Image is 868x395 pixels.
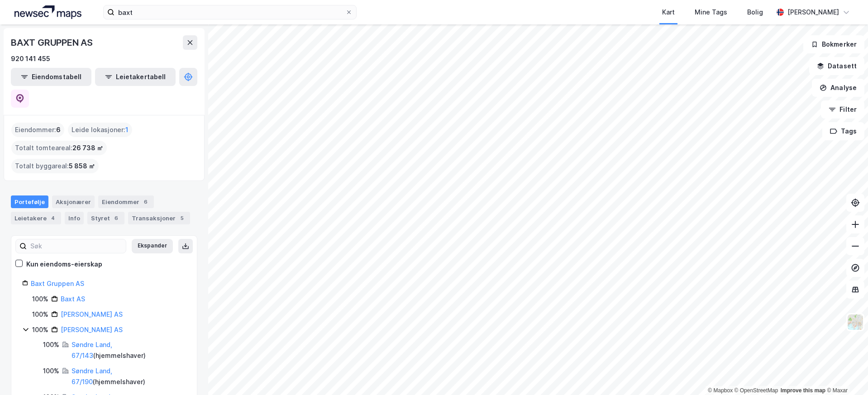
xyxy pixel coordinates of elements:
span: 26 738 ㎡ [72,143,103,153]
div: 5 [177,214,186,223]
div: 100% [32,324,48,335]
div: Kontrollprogram for chat [823,352,868,395]
div: Totalt byggareal : [11,159,99,173]
div: [PERSON_NAME] [787,7,839,18]
input: Søk på adresse, matrikkel, gårdeiere, leietakere eller personer [114,5,345,19]
a: Baxt Gruppen AS [31,280,84,287]
div: Totalt tomteareal : [11,141,107,155]
button: Leietakertabell [95,68,176,86]
img: Z [847,314,864,331]
div: Leide lokasjoner : [68,123,132,137]
button: Tags [822,122,864,140]
div: Eiendommer : [11,123,64,137]
div: Eiendommer [98,195,154,208]
div: BAXT GRUPPEN AS [11,35,95,50]
button: Eiendomstabell [11,68,91,86]
button: Analyse [812,79,864,97]
button: Bokmerker [803,35,864,53]
div: 6 [141,197,150,206]
div: ( hjemmelshaver ) [72,339,186,361]
a: Improve this map [781,387,825,394]
div: Kun eiendoms-eierskap [26,259,102,270]
button: Datasett [809,57,864,75]
span: 6 [56,124,61,135]
a: OpenStreetMap [734,387,778,394]
div: ( hjemmelshaver ) [72,366,186,387]
div: 100% [43,366,59,376]
div: 6 [112,214,121,223]
div: Kart [662,7,675,18]
span: 5 858 ㎡ [69,161,95,171]
div: 4 [48,214,57,223]
div: Mine Tags [695,7,727,18]
a: Baxt AS [61,295,85,303]
a: [PERSON_NAME] AS [61,326,123,333]
button: Ekspander [132,239,173,253]
img: logo.a4113a55bc3d86da70a041830d287a7e.svg [14,5,81,19]
a: [PERSON_NAME] AS [61,310,123,318]
div: 100% [32,309,48,320]
input: Søk [27,239,126,253]
a: Søndre Land, 67/190 [72,367,112,385]
div: 100% [43,339,59,350]
button: Filter [821,100,864,119]
div: Aksjonærer [52,195,95,208]
div: Styret [87,212,124,224]
a: Mapbox [708,387,733,394]
div: Bolig [747,7,763,18]
a: Søndre Land, 67/143 [72,341,112,359]
div: Transaksjoner [128,212,190,224]
div: 100% [32,294,48,305]
div: Info [65,212,84,224]
iframe: Chat Widget [823,352,868,395]
div: Portefølje [11,195,48,208]
div: 920 141 455 [11,53,50,64]
div: Leietakere [11,212,61,224]
span: 1 [125,124,129,135]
